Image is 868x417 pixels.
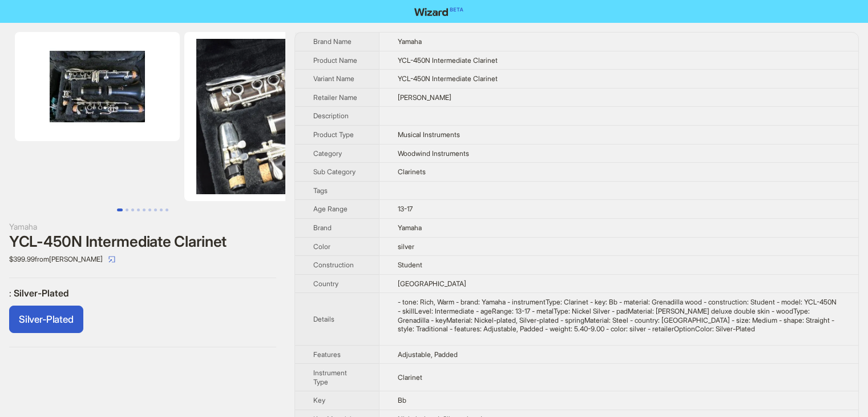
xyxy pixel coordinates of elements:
span: 13-17 [398,205,413,213]
span: Student [398,260,422,269]
label: available [9,306,83,333]
div: YCL-450N Intermediate Clarinet [9,233,276,250]
div: Yamaha [9,220,276,233]
span: Yamaha [398,223,422,232]
span: Description [313,111,349,120]
span: Bb [398,396,406,404]
button: Go to slide 2 [126,209,128,211]
span: Yamaha [398,37,422,46]
button: Go to slide 9 [165,209,168,211]
span: Category [313,149,342,158]
span: Clarinet [398,373,422,382]
img: YCL-450N Intermediate Clarinet YCL-450N Intermediate Clarinet image 2 [184,32,440,201]
span: Features [313,350,341,359]
span: Sub Category [313,167,356,176]
span: Age Range [313,205,348,213]
span: Key [313,396,325,404]
span: Silver-Plated [19,314,74,325]
button: Go to slide 3 [131,209,134,211]
span: Woodwind Instruments [398,149,469,158]
span: Brand [313,223,332,232]
span: select [108,256,115,263]
span: Product Type [313,130,354,139]
span: Silver-Plated [14,287,69,299]
button: Go to slide 6 [148,209,151,211]
div: - tone: Rich, Warm - brand: Yamaha - instrumentType: Clarinet - key: Bb - material: Grenadilla wo... [398,298,840,333]
button: Go to slide 1 [117,209,123,211]
span: Variant Name [313,74,354,83]
span: [GEOGRAPHIC_DATA] [398,279,466,288]
span: Color [313,242,330,251]
span: Details [313,315,334,323]
span: Clarinets [398,167,426,176]
span: [PERSON_NAME] [398,93,451,102]
span: : [9,287,14,299]
button: Go to slide 4 [137,209,140,211]
button: Go to slide 7 [154,209,157,211]
button: Go to slide 5 [143,209,146,211]
div: $399.99 from [PERSON_NAME] [9,250,276,268]
span: Tags [313,186,328,195]
span: silver [398,242,414,251]
span: Construction [313,260,354,269]
img: YCL-450N Intermediate Clarinet YCL-450N Intermediate Clarinet image 1 [15,32,180,141]
span: Brand Name [313,37,352,46]
span: Instrument Type [313,368,347,386]
span: YCL-450N Intermediate Clarinet [398,56,498,65]
span: Product Name [313,56,357,65]
span: Retailer Name [313,93,357,102]
span: Adjustable, Padded [398,350,458,359]
span: Musical Instruments [398,130,460,139]
span: YCL-450N Intermediate Clarinet [398,74,498,83]
button: Go to slide 8 [160,209,163,211]
span: Country [313,279,338,288]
